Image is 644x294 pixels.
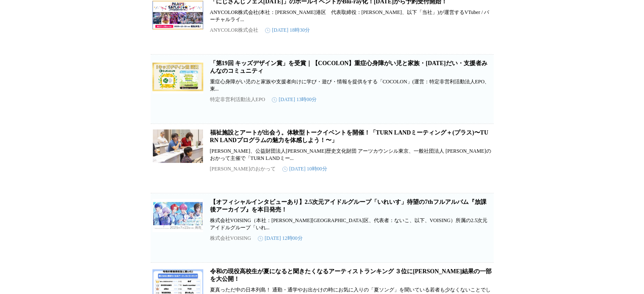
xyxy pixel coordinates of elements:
[272,96,317,103] time: [DATE] 13時00分
[210,235,251,242] p: 株式会社VOISING
[210,129,489,143] a: 福祉施設とアートが出会う。体験型トークイベントを開催！「TURN LANDミーティング＋(プラス)〜TURN LANDプログラムの魅力を体感しよう！〜」
[210,199,486,213] a: 【オフィシャルインタビューあり】2.5次元アイドルグループ「いれいす」待望の7thフルアルバム『放課後アーカイブ』を本日発売！
[210,96,265,103] p: 特定非営利活動法人EPO
[210,78,492,93] p: 重症心身障がい児のと家族や支援者向けに学び・遊び・情報を提供をする「COCOLON」(運営：特定非営利活動法人EPO、東...
[210,217,492,231] p: 株式会社VOISING（本社：[PERSON_NAME][GEOGRAPHIC_DATA]区、代表者：ないこ、以下、VOISING）所属の2.5次元アイドルグループ「いれ...
[210,268,492,282] a: 令和の現役高校生が夏になると聞きたくなるアーティストランキング ３位に[PERSON_NAME]結果の一部を大公開！
[210,60,487,74] a: 「第19回 キッズデザイン賞」を受賞｜【COCOLON】重症心身障がい児と家族・[DATE]だい・支援者みんなのコミュニティ
[210,27,259,34] p: ANYCOLOR株式会社
[152,198,203,232] img: 【オフィシャルインタビューあり】2.5次元アイドルグループ「いれいす」待望の7thフルアルバム『放課後アーカイブ』を本日発売！
[265,27,310,34] time: [DATE] 18時30分
[152,129,203,163] img: 福祉施設とアートが出会う。体験型トークイベントを開催！「TURN LANDミーティング＋(プラス)〜TURN LANDプログラムの魅力を体感しよう！〜」
[152,60,203,93] img: 「第19回 キッズデザイン賞」を受賞｜【COCOLON】重症心身障がい児と家族・きょうだい・支援者みんなのコミュニティ
[210,148,492,162] p: [PERSON_NAME]、公益財団法人[PERSON_NAME]歴史文化財団 アーツカウンシル東京、一般社団法人 [PERSON_NAME]のおかって主催で「TURN LANDミー...
[282,165,327,173] time: [DATE] 10時00分
[210,9,492,23] p: ANYCOLOR株式会社(本社：[PERSON_NAME]港区 代表取締役：[PERSON_NAME]、以下「当社」)が運営するVTuber / バーチャルライ...
[258,235,303,242] time: [DATE] 12時00分
[210,165,276,173] p: [PERSON_NAME]のおかって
